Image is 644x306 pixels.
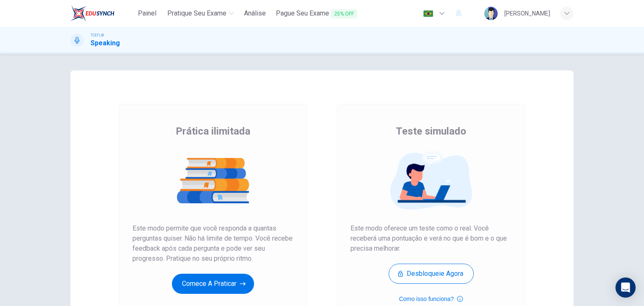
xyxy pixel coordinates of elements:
[134,6,161,21] a: Painel
[241,6,269,21] button: Análise
[389,264,474,284] button: Desbloqueie agora
[172,274,254,294] button: Comece a praticar
[167,8,226,18] span: Pratique seu exame
[244,8,266,18] span: Análise
[91,38,120,48] h1: Speaking
[276,8,357,19] span: Pague Seu Exame
[138,8,156,18] span: Painel
[176,124,250,138] span: Prática ilimitada
[396,124,466,138] span: Teste simulado
[134,6,161,21] button: Painel
[484,7,498,20] img: Profile picture
[164,6,237,21] button: Pratique seu exame
[70,5,114,22] img: EduSynch logo
[273,6,361,21] button: Pague Seu Exame25% OFF
[615,277,636,298] div: Open Intercom Messenger
[91,32,104,38] span: TOEFL®
[331,9,357,18] span: 25% OFF
[241,6,269,21] a: Análise
[423,10,434,17] img: pt
[70,5,134,22] a: EduSynch logo
[132,223,293,264] span: Este modo permite que você responda a quantas perguntas quiser. Não há limite de tempo. Você rece...
[351,223,512,254] span: Este modo oferece um teste como o real. Você receberá uma pontuação e verá no que é bom e o que p...
[504,8,550,18] div: [PERSON_NAME]
[399,294,463,304] button: Como isso funciona?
